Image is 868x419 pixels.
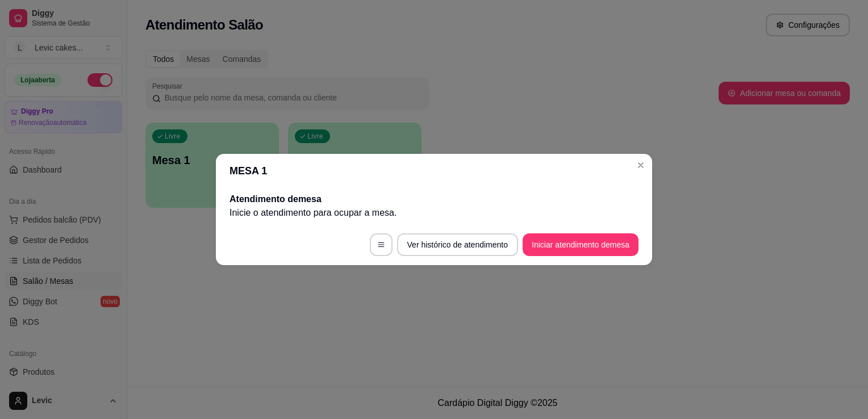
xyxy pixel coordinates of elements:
h2: Atendimento de mesa [229,192,639,206]
header: MESA 1 [216,154,652,188]
button: Close [632,156,650,174]
p: Inicie o atendimento para ocupar a mesa . [229,206,639,220]
button: Iniciar atendimento demesa [523,233,639,256]
button: Ver histórico de atendimento [397,233,518,256]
